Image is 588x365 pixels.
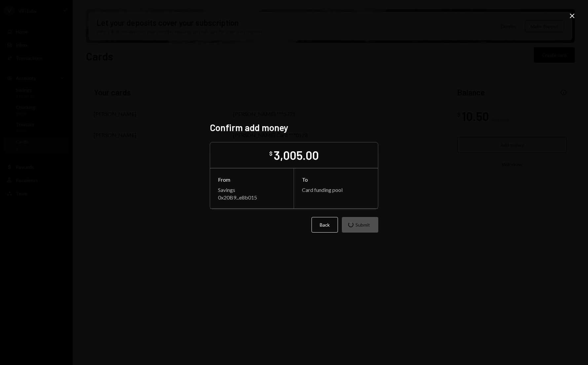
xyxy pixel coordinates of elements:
[218,187,286,193] div: Savings
[218,176,286,183] div: From
[302,187,370,193] div: Card funding pool
[210,121,378,134] h2: Confirm add money
[274,148,319,163] div: 3,005.00
[218,194,286,201] div: 0x20B9...e8b015
[312,217,338,233] button: Back
[269,150,273,157] div: $
[302,176,370,183] div: To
